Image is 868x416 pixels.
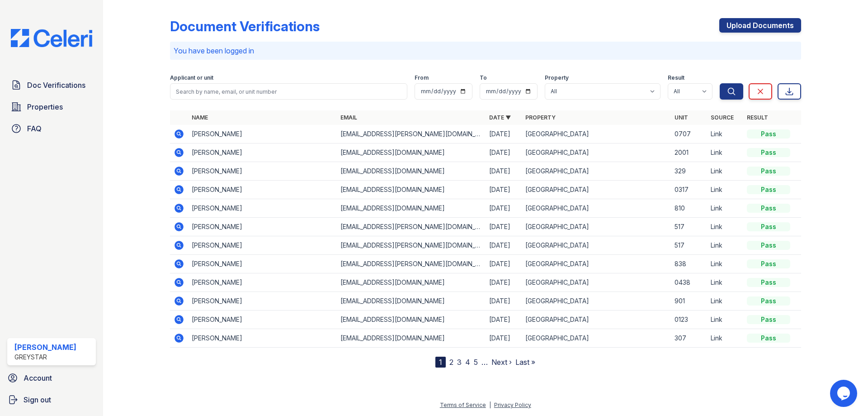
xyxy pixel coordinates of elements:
td: [GEOGRAPHIC_DATA] [522,292,670,311]
td: 2001 [671,143,707,162]
a: Source [711,114,734,121]
a: Result [747,114,768,121]
td: [GEOGRAPHIC_DATA] [522,273,670,292]
td: [GEOGRAPHIC_DATA] [522,255,670,273]
td: [EMAIL_ADDRESS][DOMAIN_NAME] [337,311,486,329]
td: [PERSON_NAME] [188,162,337,181]
td: 0438 [671,273,707,292]
td: Link [707,199,743,218]
a: FAQ [7,120,96,138]
div: Pass [747,278,790,287]
td: 0707 [671,125,707,143]
span: Properties [27,101,63,112]
td: [DATE] [486,236,522,255]
td: [DATE] [486,181,522,199]
td: Link [707,181,743,199]
a: Upload Documents [719,18,801,33]
td: [EMAIL_ADDRESS][PERSON_NAME][DOMAIN_NAME] [337,255,486,273]
label: From [415,74,429,81]
td: [PERSON_NAME] [188,125,337,143]
td: [PERSON_NAME] [188,273,337,292]
a: 3 [457,358,462,367]
td: Link [707,218,743,236]
td: [DATE] [486,273,522,292]
span: … [481,357,488,368]
a: Sign out [4,391,99,409]
td: Link [707,162,743,181]
td: Link [707,329,743,348]
a: 4 [465,358,470,367]
div: Pass [747,296,790,306]
td: [GEOGRAPHIC_DATA] [522,181,670,199]
td: [PERSON_NAME] [188,143,337,162]
a: Privacy Policy [494,402,531,408]
td: Link [707,273,743,292]
div: Pass [747,204,790,213]
td: [EMAIL_ADDRESS][PERSON_NAME][DOMAIN_NAME] [337,218,486,236]
td: [PERSON_NAME] [188,255,337,273]
a: Account [4,369,99,387]
td: Link [707,292,743,311]
td: [PERSON_NAME] [188,236,337,255]
a: Properties [7,98,96,116]
iframe: chat widget [830,380,859,407]
td: 329 [671,162,707,181]
div: | [489,402,491,408]
td: [DATE] [486,311,522,329]
div: Pass [747,241,790,250]
td: 810 [671,199,707,218]
td: [EMAIL_ADDRESS][PERSON_NAME][DOMAIN_NAME] [337,236,486,255]
td: [DATE] [486,292,522,311]
td: 838 [671,255,707,273]
td: [DATE] [486,162,522,181]
td: [PERSON_NAME] [188,181,337,199]
div: Document Verifications [170,18,320,34]
td: [PERSON_NAME] [188,292,337,311]
div: Pass [747,259,790,268]
td: [DATE] [486,329,522,348]
td: [GEOGRAPHIC_DATA] [522,236,670,255]
div: Pass [747,148,790,157]
div: Greystar [14,353,76,362]
a: Unit [675,114,688,121]
div: 1 [435,357,446,368]
img: CE_Logo_Blue-a8612792a0a2168367f1c8372b55b34899dd931a85d93a1a3d3e32e68fde9ad4.png [4,29,99,47]
div: Pass [747,129,790,139]
td: 0317 [671,181,707,199]
a: Name [192,114,208,121]
span: Sign out [24,394,51,405]
a: Date ▼ [489,114,511,121]
td: [EMAIL_ADDRESS][DOMAIN_NAME] [337,199,486,218]
div: Pass [747,167,790,176]
a: Next › [491,358,512,367]
td: [GEOGRAPHIC_DATA] [522,143,670,162]
td: [EMAIL_ADDRESS][DOMAIN_NAME] [337,273,486,292]
td: 901 [671,292,707,311]
td: [GEOGRAPHIC_DATA] [522,125,670,143]
div: Pass [747,334,790,343]
td: [DATE] [486,218,522,236]
td: [EMAIL_ADDRESS][DOMAIN_NAME] [337,329,486,348]
td: [DATE] [486,143,522,162]
a: Last » [515,358,535,367]
td: [PERSON_NAME] [188,329,337,348]
td: [PERSON_NAME] [188,311,337,329]
a: Terms of Service [440,402,486,408]
td: [PERSON_NAME] [188,218,337,236]
td: [EMAIL_ADDRESS][DOMAIN_NAME] [337,143,486,162]
td: [GEOGRAPHIC_DATA] [522,162,670,181]
td: Link [707,143,743,162]
td: 307 [671,329,707,348]
td: [GEOGRAPHIC_DATA] [522,311,670,329]
td: [EMAIL_ADDRESS][PERSON_NAME][DOMAIN_NAME] [337,125,486,143]
td: [EMAIL_ADDRESS][DOMAIN_NAME] [337,162,486,181]
span: Account [24,373,52,383]
div: [PERSON_NAME] [14,342,76,353]
td: Link [707,255,743,273]
p: You have been logged in [174,45,797,56]
td: [PERSON_NAME] [188,199,337,218]
td: [EMAIL_ADDRESS][DOMAIN_NAME] [337,181,486,199]
td: [GEOGRAPHIC_DATA] [522,218,670,236]
td: 517 [671,218,707,236]
label: Result [668,74,684,81]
